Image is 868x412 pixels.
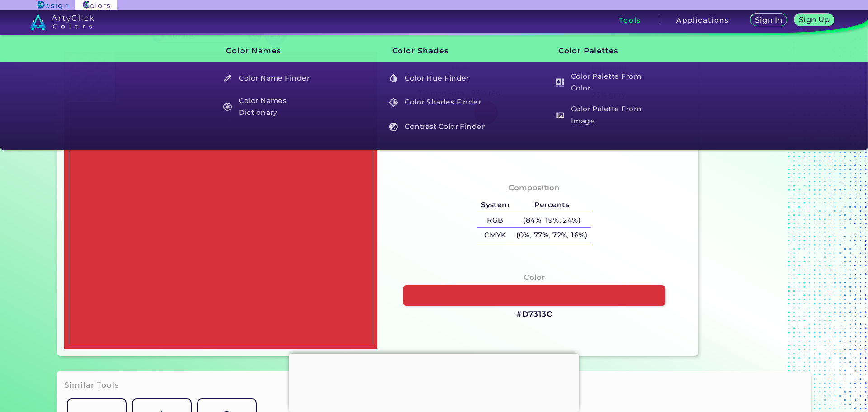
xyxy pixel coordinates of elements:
[385,94,491,111] h5: Color Shades Finder
[218,94,325,120] a: Color Names Dictionary
[752,14,785,26] a: Sign In
[219,70,324,87] h5: Color Name Finder
[219,94,324,120] h5: Color Names Dictionary
[477,213,513,228] h5: RGB
[477,198,513,213] h5: System
[385,118,491,135] h5: Contrast Color Finder
[524,271,545,284] h4: Color
[756,17,781,24] h5: Sign In
[516,309,552,320] h3: #D7313C
[38,1,68,9] img: ArtyClick Design logo
[223,74,232,83] img: icon_color_name_finder_white.svg
[30,14,94,30] img: logo_artyclick_colors_white.svg
[64,380,119,391] h3: Similar Tools
[218,70,325,87] a: Color Name Finder
[551,70,656,95] h5: Color Palette From Color
[513,213,591,228] h5: (84%, 19%, 24%)
[797,14,832,26] a: Sign Up
[513,198,591,213] h5: Percents
[69,56,373,344] img: 071b815c-020d-49a5-b724-468f79fbae27
[619,17,641,24] h3: Tools
[556,78,564,87] img: icon_col_pal_col_white.svg
[385,70,491,87] h5: Color Hue Finder
[676,17,729,24] h3: Applications
[477,228,513,243] h5: CMYK
[289,354,579,410] iframe: Advertisement
[543,40,657,62] h3: Color Palettes
[384,94,491,111] a: Color Shades Finder
[223,103,232,111] img: icon_color_names_dictionary_white.svg
[556,111,564,119] img: icon_palette_from_image_white.svg
[509,181,560,194] h4: Composition
[800,16,828,23] h5: Sign Up
[384,118,491,135] a: Contrast Color Finder
[377,40,491,62] h3: Color Shades
[211,40,325,62] h3: Color Names
[389,98,398,107] img: icon_color_shades_white.svg
[551,102,656,128] h5: Color Palette From Image
[389,123,398,131] img: icon_color_contrast_white.svg
[513,228,591,243] h5: (0%, 77%, 72%, 16%)
[389,74,398,83] img: icon_color_hue_white.svg
[384,70,491,87] a: Color Hue Finder
[550,102,657,128] a: Color Palette From Image
[550,70,657,95] a: Color Palette From Color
